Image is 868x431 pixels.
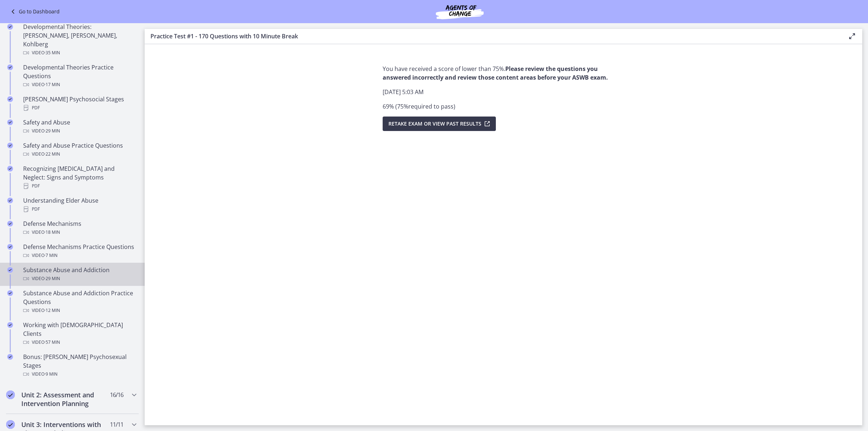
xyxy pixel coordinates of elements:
[7,119,13,125] i: Completed
[23,338,136,347] div: Video
[44,80,60,89] span: · 17 min
[44,127,60,135] span: · 29 min
[7,143,13,148] i: Completed
[7,221,13,227] i: Completed
[23,80,136,89] div: Video
[7,24,13,30] i: Completed
[383,102,455,110] span: 69 % ( 75 % required to pass )
[383,88,424,96] span: [DATE] 5:03 AM
[23,22,136,57] div: Developmental Theories: [PERSON_NAME], [PERSON_NAME], Kohlberg
[23,289,136,315] div: Substance Abuse and Addiction Practice Questions
[23,48,136,57] div: Video
[6,390,15,399] i: Completed
[44,274,60,283] span: · 29 min
[388,119,481,128] span: Retake Exam OR View Past Results
[7,244,13,250] i: Completed
[44,228,60,237] span: · 18 min
[23,182,136,190] div: PDF
[7,96,13,102] i: Completed
[23,228,136,237] div: Video
[23,103,136,112] div: PDF
[23,118,136,135] div: Safety and Abuse
[23,63,136,89] div: Developmental Theories Practice Questions
[7,354,13,360] i: Completed
[416,3,503,20] img: Agents of Change
[23,242,136,260] div: Defense Mechanisms Practice Questions
[44,338,60,347] span: · 57 min
[44,306,60,315] span: · 12 min
[23,219,136,237] div: Defense Mechanisms
[23,306,136,315] div: Video
[6,420,15,429] i: Completed
[23,141,136,159] div: Safety and Abuse Practice Questions
[383,64,624,82] p: You have received a score of lower than 75%.
[23,127,136,135] div: Video
[23,352,136,379] div: Bonus: [PERSON_NAME] Psychosexual Stages
[23,205,136,214] div: PDF
[44,370,58,379] span: · 9 min
[21,390,110,408] h2: Unit 2: Assessment and Intervention Planning
[23,196,136,214] div: Understanding Elder Abuse
[44,48,60,57] span: · 35 min
[7,166,13,172] i: Completed
[110,390,123,399] span: 16 / 16
[44,251,58,260] span: · 7 min
[23,95,136,112] div: [PERSON_NAME] Psychosocial Stages
[23,274,136,283] div: Video
[23,266,136,283] div: Substance Abuse and Addiction
[150,32,836,41] h3: Practice Test #1 - 170 Questions with 10 Minute Break
[44,150,60,159] span: · 22 min
[7,64,13,70] i: Completed
[23,321,136,347] div: Working with [DEMOGRAPHIC_DATA] Clients
[23,150,136,159] div: Video
[23,370,136,379] div: Video
[110,420,123,429] span: 11 / 11
[7,198,13,203] i: Completed
[7,267,13,273] i: Completed
[7,290,13,296] i: Completed
[7,322,13,328] i: Completed
[23,164,136,190] div: Recognizing [MEDICAL_DATA] and Neglect: Signs and Symptoms
[383,117,496,131] button: Retake Exam OR View Past Results
[23,251,136,260] div: Video
[9,7,60,16] a: Go to Dashboard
